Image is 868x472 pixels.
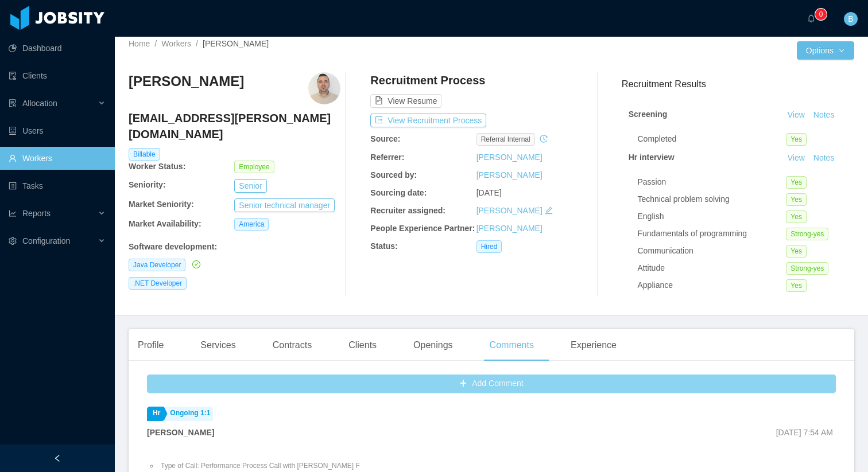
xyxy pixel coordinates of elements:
div: Appliance [638,279,786,291]
b: People Experience Partner: [370,224,475,233]
b: Market Availability: [129,219,201,228]
a: icon: pie-chartDashboard [9,37,106,60]
span: Employee [234,161,274,173]
a: icon: profileTasks [9,174,106,197]
strong: Hr interview [629,153,675,162]
span: Reports [22,209,51,218]
a: icon: check-circle [190,260,200,269]
a: icon: userWorkers [9,147,106,170]
button: Senior technical manager [234,198,335,212]
span: [DATE] 7:54 AM [776,428,833,437]
b: Referrer: [370,153,404,162]
button: icon: file-textView Resume [370,94,441,108]
a: icon: file-textView Resume [370,96,441,106]
sup: 0 [815,9,827,20]
div: Services [191,329,245,361]
a: Workers [161,39,191,48]
b: Source: [370,134,400,143]
a: [PERSON_NAME] [476,153,542,162]
button: Optionsicon: down [797,41,854,60]
i: icon: bell [807,14,815,22]
button: Senior [234,179,266,193]
span: Allocation [22,99,57,108]
b: Software development : [129,242,217,251]
span: [DATE] [476,188,502,197]
span: Yes [786,210,807,223]
span: Billable [129,148,160,161]
a: icon: auditClients [9,64,106,87]
span: Java Developer [129,259,185,271]
span: Configuration [22,236,70,245]
span: Yes [786,133,807,146]
span: Yes [786,245,807,258]
a: Ongoing 1:1 [164,407,213,421]
b: Worker Status: [129,162,185,171]
a: icon: robotUsers [9,119,106,142]
strong: [PERSON_NAME] [147,428,214,437]
button: icon: plusAdd Comment [147,375,836,393]
button: icon: exportView Recruitment Process [370,114,486,127]
i: icon: check-circle [192,260,200,268]
div: Experience [561,329,626,361]
b: Seniority: [129,180,166,189]
strong: Screening [629,110,668,119]
span: Yes [786,176,807,189]
b: Market Seniority: [129,200,194,209]
span: Strong-yes [786,228,828,240]
b: Sourcing date: [370,188,427,197]
span: Yes [786,279,807,292]
div: Communication [638,245,786,257]
a: [PERSON_NAME] [476,170,542,180]
i: icon: edit [545,206,553,214]
span: Referral internal [476,133,535,146]
a: Home [129,39,150,48]
img: 171a5bd0-af07-11e9-a0a1-47c031930032_664f8f3170746-400w.png [308,72,340,104]
span: .NET Developer [129,277,187,290]
i: icon: solution [9,99,17,107]
span: Yes [786,193,807,206]
li: Type of Call: Performance Process Call with [PERSON_NAME] F [158,461,836,471]
a: icon: exportView Recruitment Process [370,116,486,125]
span: America [234,218,269,231]
button: Notes [809,108,839,122]
div: Attitude [638,262,786,274]
div: Openings [404,329,462,361]
span: Hired [476,240,502,253]
a: View [784,110,809,119]
span: Strong-yes [786,262,828,275]
i: icon: line-chart [9,209,17,217]
div: Profile [129,329,173,361]
div: Passion [638,176,786,188]
i: icon: setting [9,237,17,245]
span: / [154,39,157,48]
a: Hr [147,407,163,421]
div: Clients [339,329,386,361]
b: Recruiter assigned: [370,206,445,215]
div: Comments [480,329,543,361]
h4: [EMAIL_ADDRESS][PERSON_NAME][DOMAIN_NAME] [129,110,340,142]
b: Sourced by: [370,170,417,180]
a: [PERSON_NAME] [476,224,542,233]
i: icon: history [540,135,548,143]
a: View [784,153,809,162]
h3: Recruitment Results [622,77,854,91]
span: / [196,39,198,48]
div: Technical problem solving [638,193,786,205]
div: Fundamentals of programming [638,228,786,240]
div: English [638,210,786,223]
a: [PERSON_NAME] [476,206,542,215]
h3: [PERSON_NAME] [129,72,244,91]
span: [PERSON_NAME] [203,39,269,48]
div: Contracts [263,329,321,361]
span: B [848,12,853,26]
div: Completed [638,133,786,145]
button: Notes [809,151,839,165]
b: Status: [370,241,397,251]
